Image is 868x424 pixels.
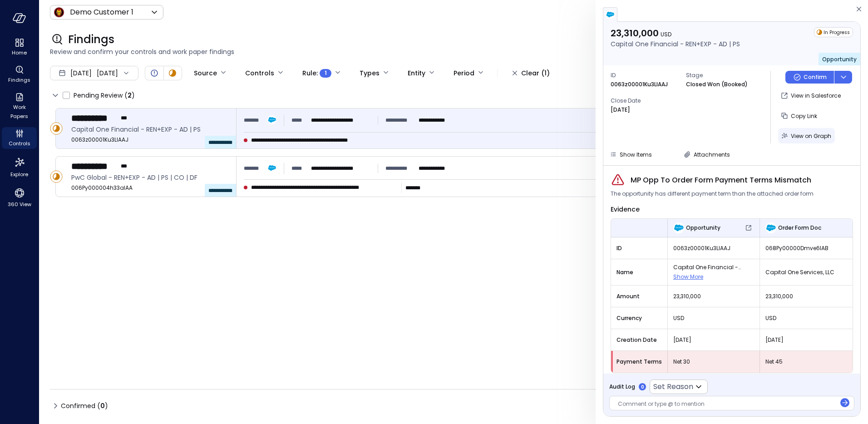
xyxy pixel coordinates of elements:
p: Capital One Financial - REN+EXP - AD | PS [611,39,740,49]
button: Copy Link [778,108,821,123]
span: PwC Global - REN+EXP - AD | PS | CO | DF [71,173,229,182]
div: Controls [245,65,274,81]
div: Entity [408,65,425,81]
span: Net 45 [765,357,847,366]
span: MP Opp To Order Form Payment Terms Mismatch [631,175,811,186]
div: Rule : [302,65,331,81]
span: Home [12,48,27,57]
img: Order Form Doc [765,222,776,233]
span: [DATE] [673,335,754,345]
p: 23,310,000 [611,27,740,39]
button: View in Salesforce [778,88,844,104]
button: Confirm [785,71,834,84]
span: Audit Log [609,382,635,391]
span: Work Papers [5,103,33,121]
img: Opportunity [673,222,684,233]
span: Review and confirm your controls and work paper findings [50,47,857,57]
span: USD [673,314,754,323]
span: ID [611,71,679,80]
span: 068Py00000Dmve6IAB [765,244,847,253]
span: Show Items [620,151,652,158]
span: Close Date [611,96,679,105]
span: Capital One Services, LLC [765,268,847,277]
span: 0063z00001Ku3LlAAJ [673,244,754,253]
button: Show Items [606,149,656,160]
span: Opportunity [686,223,720,232]
span: 006Py000004h33aIAA [71,183,229,192]
span: 0063z00001Ku3LlAAJ [71,135,229,144]
button: Attachments [680,149,734,160]
span: USD [765,314,847,323]
span: Order Form Doc [778,223,821,232]
div: Home [2,36,37,58]
span: Pending Review [74,88,135,103]
span: 23,310,000 [673,292,754,301]
p: Confirm [804,73,827,82]
span: Amount [616,292,662,301]
img: salesforce [606,10,615,19]
span: USD [661,30,671,38]
div: Clear (1) [521,68,550,79]
div: In Progress [50,122,63,135]
div: Source [194,65,217,81]
p: 0063z00001Ku3LlAAJ [611,80,668,89]
span: Net 30 [673,357,754,366]
div: In Progress [167,68,178,79]
span: Creation Date [616,335,662,345]
span: [DATE] [70,68,92,78]
div: Period [454,65,474,81]
div: Open [149,68,160,79]
span: Capital One Financial - REN+EXP - AD | PS [673,263,754,272]
p: Closed Won (Booked) [686,80,748,89]
span: The opportunity has different payment term than the attached order form [611,189,814,198]
div: Button group with a nested menu [785,71,852,84]
span: 360 View [8,200,31,209]
p: Demo Customer 1 [70,7,133,18]
div: In Progress [50,170,63,183]
span: 1 [325,69,327,78]
span: Show More [673,273,703,281]
span: Currency [616,314,662,323]
span: 2 [128,91,132,100]
span: Confirmed [61,399,108,413]
p: 0 [641,384,644,390]
div: 360 View [2,185,37,210]
button: Clear (1) [505,65,557,81]
img: Icon [54,7,64,18]
span: Capital One Financial - REN+EXP - AD | PS [71,124,229,134]
p: Set Reason [653,381,693,392]
button: dropdown-icon-button [834,71,852,84]
span: Copy Link [791,112,817,120]
span: Opportunity [822,55,857,63]
div: Work Papers [2,91,37,122]
span: Attachments [694,151,730,158]
span: View on Graph [791,132,831,140]
span: Findings [8,75,30,84]
span: Stage [686,71,754,80]
div: ( ) [97,401,108,411]
span: Evidence [611,205,640,214]
span: Payment Terms [616,357,662,366]
span: [DATE] [765,335,847,345]
div: Findings [2,64,37,85]
p: View in Salesforce [791,91,841,100]
div: In Progress [814,27,853,37]
span: ID [616,244,662,253]
span: Name [616,268,662,277]
div: ( ) [124,90,135,100]
span: Controls [9,139,30,148]
p: [DATE] [611,105,630,114]
span: 23,310,000 [765,292,847,301]
div: Controls [2,127,37,149]
span: Findings [68,32,114,47]
span: 0 [100,401,105,410]
div: Explore [2,154,37,180]
span: Explore [10,170,28,179]
button: View on Graph [778,128,835,143]
div: Types [360,65,380,81]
